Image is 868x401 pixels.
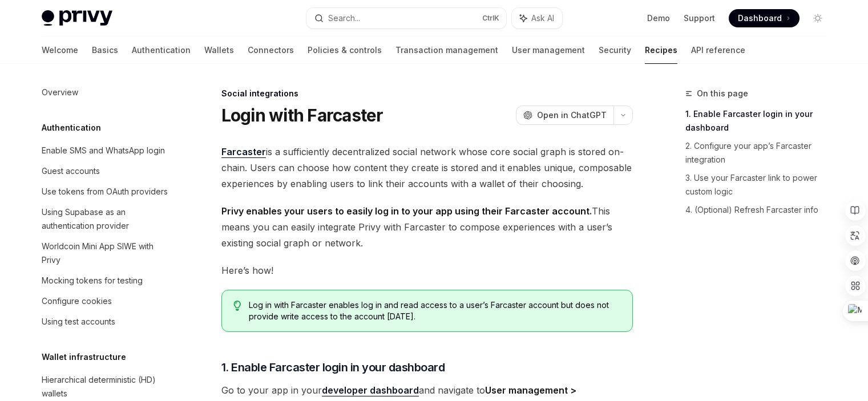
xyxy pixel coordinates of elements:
a: 1. Enable Farcaster login in your dashboard [685,105,836,137]
a: Mocking tokens for testing [33,270,179,291]
a: Policies & controls [308,37,382,64]
a: Worldcoin Mini App SIWE with Privy [33,236,179,270]
a: Enable SMS and WhatsApp login [33,140,179,161]
h5: Authentication [42,121,101,135]
a: Transaction management [395,37,498,64]
a: Dashboard [729,9,800,27]
a: Security [599,37,631,64]
a: Welcome [42,37,78,64]
a: API reference [691,37,745,64]
div: Using test accounts [42,315,115,329]
div: Mocking tokens for testing [42,274,143,287]
img: light logo [42,10,112,26]
a: Demo [647,13,670,24]
span: On this page [697,87,748,100]
span: 1. Enable Farcaster login in your dashboard [221,359,445,375]
button: Open in ChatGPT [516,106,613,125]
strong: Farcaster [221,146,266,157]
a: Support [684,13,715,24]
a: Using test accounts [33,311,179,332]
div: Configure cookies [42,294,112,308]
a: User management [512,37,585,64]
h5: Wallet infrastructure [42,350,126,364]
a: Guest accounts [33,161,179,181]
div: Worldcoin Mini App SIWE with Privy [42,240,172,267]
div: Use tokens from OAuth providers [42,185,168,199]
div: Enable SMS and WhatsApp login [42,144,165,157]
svg: Tip [233,301,241,311]
a: Wallets [204,37,234,64]
span: Open in ChatGPT [537,110,607,121]
a: Using Supabase as an authentication provider [33,202,179,236]
a: Recipes [645,37,677,64]
div: Overview [42,86,78,99]
h1: Login with Farcaster [221,105,383,125]
button: Ask AI [512,8,562,29]
a: 2. Configure your app’s Farcaster integration [685,137,836,169]
button: Search...CtrlK [306,8,506,29]
span: Ctrl K [482,14,499,23]
div: Social integrations [221,88,633,99]
a: 4. (Optional) Refresh Farcaster info [685,201,836,219]
span: This means you can easily integrate Privy with Farcaster to compose experiences with a user’s exi... [221,203,633,251]
span: is a sufficiently decentralized social network whose core social graph is stored on-chain. Users ... [221,144,633,192]
a: Basics [92,37,118,64]
div: Using Supabase as an authentication provider [42,205,172,233]
button: Toggle dark mode [809,9,827,27]
a: Use tokens from OAuth providers [33,181,179,202]
strong: Privy enables your users to easily log in to your app using their Farcaster account. [221,205,592,217]
span: Log in with Farcaster enables log in and read access to a user’s Farcaster account but does not p... [249,299,620,322]
span: Dashboard [738,13,782,24]
a: developer dashboard [322,384,419,396]
div: Search... [328,11,360,25]
div: Guest accounts [42,164,100,178]
a: Configure cookies [33,291,179,311]
a: Farcaster [221,146,266,158]
a: Overview [33,82,179,103]
a: Connectors [248,37,294,64]
a: 3. Use your Farcaster link to power custom logic [685,169,836,201]
div: Hierarchical deterministic (HD) wallets [42,373,172,400]
a: Authentication [132,37,191,64]
span: Ask AI [531,13,554,24]
span: Here’s how! [221,262,633,278]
